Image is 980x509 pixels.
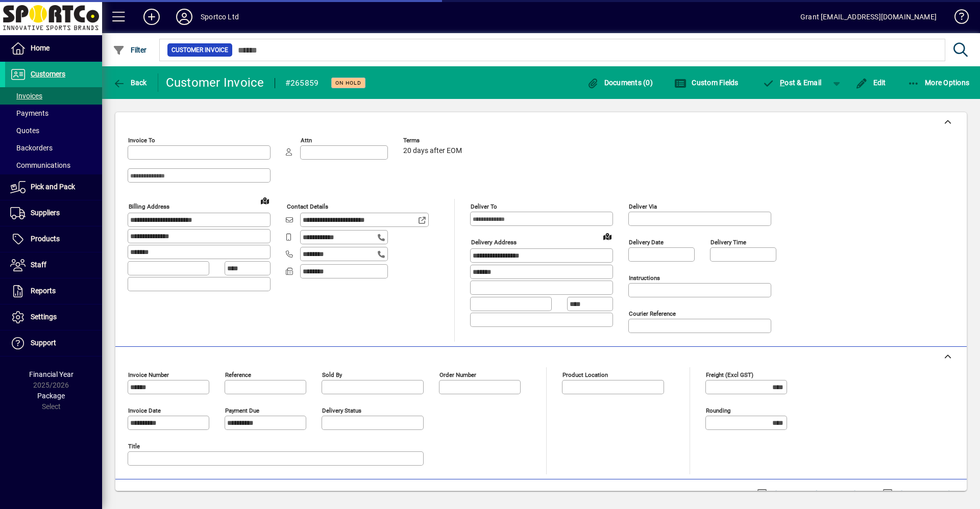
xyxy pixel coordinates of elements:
mat-label: Rounding [706,407,730,414]
button: More Options [905,73,972,92]
span: Package [37,392,65,400]
span: Staff [31,261,46,269]
button: Post & Email [757,73,827,92]
span: Products [31,235,60,243]
span: Payments [10,109,48,117]
mat-label: Deliver via [629,203,657,210]
span: P [780,79,785,87]
mat-label: Reference [225,371,251,378]
a: Home [5,36,102,61]
span: Financial Year [29,370,73,378]
a: View on map [257,192,273,209]
label: Show Cost/Profit [895,489,954,499]
label: Show Line Volumes/Weights [769,489,865,499]
a: Pick and Pack [5,174,102,200]
button: Edit [853,73,889,92]
button: Back [110,73,150,92]
a: Support [5,330,102,356]
button: Filter [110,41,150,59]
span: Customer Invoice [171,45,228,55]
a: View on map [599,228,616,244]
span: On hold [335,80,361,86]
mat-label: Invoice date [128,407,161,414]
a: Staff [5,252,102,278]
div: Sportco Ltd [201,9,239,25]
mat-label: Instructions [629,274,660,282]
span: Edit [855,79,886,87]
a: Settings [5,304,102,330]
a: Reports [5,278,102,304]
span: Suppliers [31,209,60,217]
mat-label: Courier Reference [629,310,676,317]
a: Quotes [5,122,102,139]
button: Documents (0) [584,73,655,92]
mat-label: Payment due [225,407,259,414]
a: Invoices [5,87,102,105]
div: Grant [EMAIL_ADDRESS][DOMAIN_NAME] [800,9,937,25]
span: Filter [113,46,147,54]
div: #265859 [285,75,319,91]
span: Terms [403,137,464,144]
mat-label: Delivery date [629,239,664,246]
mat-label: Sold by [322,371,342,378]
a: Backorders [5,139,102,157]
div: Customer Invoice [166,74,264,91]
a: Communications [5,157,102,174]
a: Payments [5,105,102,122]
button: Custom Fields [672,73,741,92]
span: Quotes [10,126,39,135]
span: Support [31,339,56,347]
span: Pick and Pack [31,183,75,191]
mat-label: Delivery status [322,407,361,414]
mat-label: Deliver To [471,203,497,210]
mat-label: Delivery time [710,239,746,246]
span: 20 days after EOM [403,147,462,155]
span: Settings [31,313,57,321]
span: Back [113,79,147,87]
span: Communications [10,161,70,169]
mat-label: Title [128,443,140,450]
span: Customers [31,70,65,78]
mat-label: Attn [301,137,312,144]
span: Invoices [10,92,42,100]
mat-label: Invoice To [128,137,155,144]
mat-label: Order number [439,371,476,378]
span: Backorders [10,144,53,152]
span: ost & Email [763,79,822,87]
mat-label: Product location [562,371,608,378]
a: Products [5,226,102,252]
span: Home [31,44,50,52]
span: Reports [31,287,56,295]
span: Custom Fields [674,79,739,87]
span: More Options [908,79,970,87]
a: Knowledge Base [947,2,967,35]
button: Profile [168,8,201,26]
mat-label: Invoice number [128,371,169,378]
mat-label: Freight (excl GST) [706,371,753,378]
a: Suppliers [5,200,102,226]
span: Documents (0) [586,79,653,87]
app-page-header-button: Back [102,73,158,92]
button: Add [135,8,168,26]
